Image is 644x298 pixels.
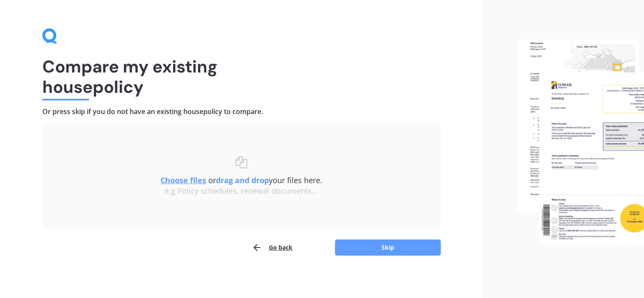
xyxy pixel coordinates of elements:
h4: Or press skip if you do not have an existing house policy to compare. [42,107,441,116]
img: files.webp [517,39,644,245]
h1: Compare my existing house policy [42,56,441,97]
u: Choose files [160,175,206,185]
button: Go back [252,239,293,256]
b: drag and drop [216,175,269,185]
span: or your files here. [160,175,322,185]
div: e.g Policy schedules, renewal documents... [59,187,424,196]
button: Skip [335,240,441,256]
